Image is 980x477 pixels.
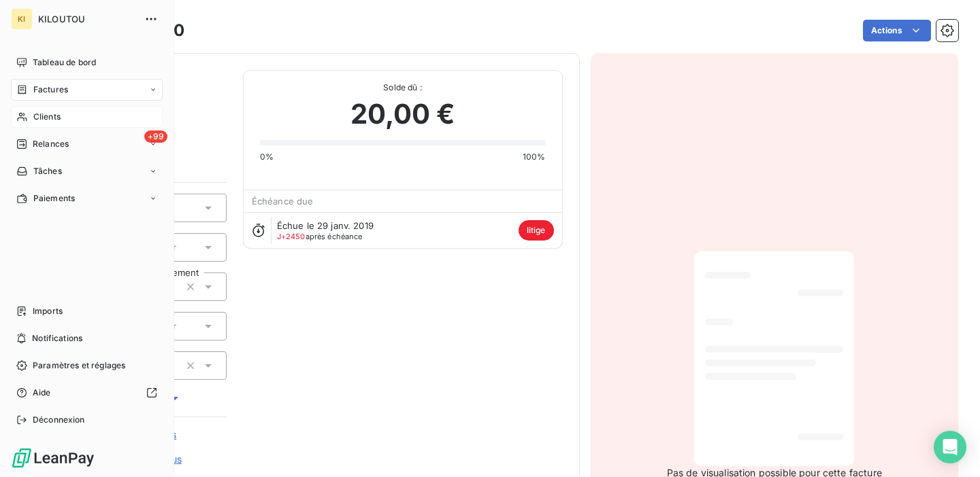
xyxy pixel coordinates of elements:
[33,111,61,123] span: Clients
[33,165,62,177] span: Tâches
[350,94,455,135] span: 20,00 €
[32,332,82,344] span: Notifications
[33,305,63,317] span: Imports
[934,431,966,463] div: Open Intercom Messenger
[144,130,167,143] span: +99
[11,447,95,469] img: Logo LeanPay
[260,82,546,94] span: Solde dû :
[33,387,51,399] span: Aide
[38,14,136,24] span: KILOUTOU
[277,220,374,231] span: Échue le 29 janv. 2019
[33,84,68,96] span: Factures
[519,220,554,241] span: litige
[33,56,96,69] span: Tableau de bord
[252,196,314,207] span: Échéance due
[33,138,69,150] span: Relances
[33,414,85,426] span: Déconnexion
[277,232,306,241] span: J+2450
[33,359,125,372] span: Paramètres et réglages
[523,151,546,163] span: 100%
[863,20,931,41] button: Actions
[33,192,75,205] span: Paiements
[11,8,33,30] div: KI
[260,151,274,163] span: 0%
[11,382,163,404] a: Aide
[277,232,363,241] span: après échéance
